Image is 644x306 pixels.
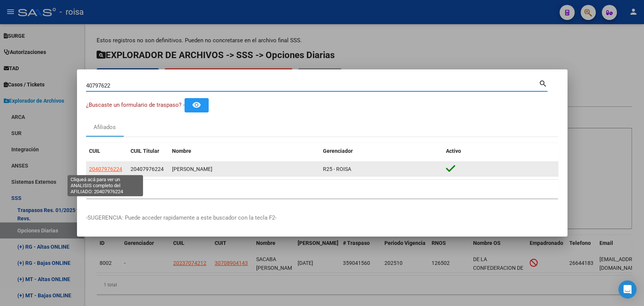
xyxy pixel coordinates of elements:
[172,148,191,154] span: Nombre
[323,166,351,172] span: R25 - ROISA
[539,78,547,88] mat-icon: search
[172,165,317,174] div: [PERSON_NAME]
[86,180,558,198] div: 1 total
[192,100,201,109] mat-icon: remove_red_eye
[618,280,636,298] div: Open Intercom Messenger
[86,143,128,159] datatable-header-cell: CUIL
[323,148,353,154] span: Gerenciador
[89,148,100,154] span: CUIL
[128,143,169,159] datatable-header-cell: CUIL Titular
[320,143,443,159] datatable-header-cell: Gerenciador
[446,148,461,154] span: Activo
[89,166,122,172] span: 20407976224
[131,148,159,154] span: CUIL Titular
[443,143,558,159] datatable-header-cell: Activo
[86,214,558,222] p: -SUGERENCIA: Puede acceder rapidamente a este buscador con la tecla F2-
[169,143,320,159] datatable-header-cell: Nombre
[94,123,116,132] div: Afiliados
[131,166,164,172] span: 20407976224
[86,101,184,108] span: ¿Buscaste un formulario de traspaso? -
